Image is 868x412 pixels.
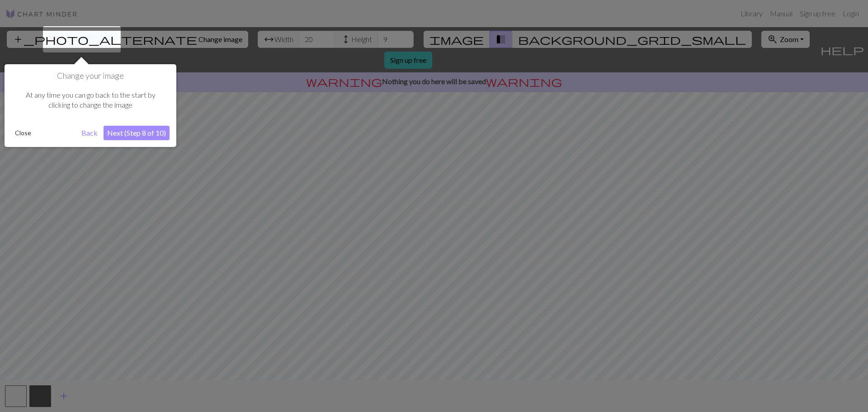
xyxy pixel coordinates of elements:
[5,64,176,147] div: Change your image
[11,81,170,119] div: At any time you can go back to the start by clicking to change the image
[11,126,35,140] button: Close
[104,126,170,140] button: Next (Step 8 of 10)
[78,126,101,140] button: Back
[11,71,170,81] h1: Change your image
